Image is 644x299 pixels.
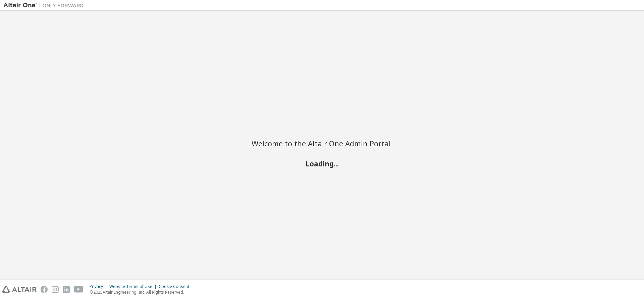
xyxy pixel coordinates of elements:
[90,284,109,289] div: Privacy
[90,289,193,295] p: © 2025 Altair Engineering, Inc. All Rights Reserved.
[74,286,84,293] img: youtube.svg
[3,2,87,9] img: Altair One
[252,159,392,168] h2: Loading...
[63,286,70,293] img: linkedin.svg
[52,286,59,293] img: instagram.svg
[41,286,48,293] img: facebook.svg
[109,284,159,289] div: Website Terms of Use
[159,284,193,289] div: Cookie Consent
[252,139,392,148] h2: Welcome to the Altair One Admin Portal
[2,286,37,293] img: altair_logo.svg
